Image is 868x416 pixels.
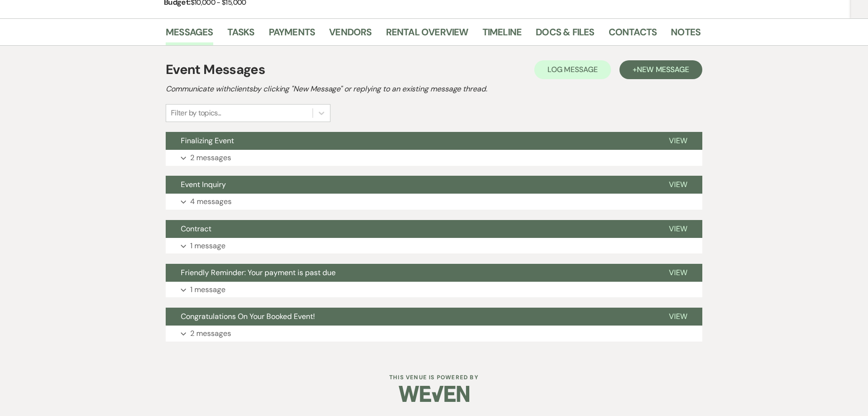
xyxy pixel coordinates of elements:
button: Contract [166,220,654,238]
p: 4 messages [190,196,232,208]
span: View [669,268,687,277]
span: Finalizing Event [181,136,234,146]
button: 1 message [166,282,702,298]
button: 2 messages [166,326,702,342]
h1: Event Messages [166,60,265,80]
a: Vendors [329,24,371,45]
a: Rental Overview [386,24,468,45]
a: Docs & Files [536,24,594,45]
button: View [654,176,702,194]
button: Event Inquiry [166,176,654,194]
a: Notes [671,24,700,45]
button: Log Message [534,60,611,79]
button: Finalizing Event [166,132,654,150]
button: 1 message [166,238,702,254]
a: Payments [269,24,315,45]
button: Friendly Reminder: Your payment is past due [166,264,654,282]
a: Timeline [482,24,522,45]
p: 1 message [190,240,225,252]
p: 2 messages [190,327,231,340]
button: View [654,220,702,238]
span: Event Inquiry [181,179,226,189]
a: Contacts [609,24,657,45]
button: 2 messages [166,150,702,166]
button: +New Message [619,60,702,79]
span: Log Message [547,65,598,74]
h2: Communicate with clients by clicking "New Message" or replying to an existing message thread. [166,83,702,95]
span: View [669,311,687,321]
a: Tasks [227,24,255,45]
img: Weven Logo [399,377,469,410]
span: View [669,179,687,189]
button: View [654,264,702,282]
p: 1 message [190,284,225,296]
span: View [669,136,687,146]
span: Congratulations On Your Booked Event! [181,311,315,321]
span: New Message [637,65,689,74]
button: Congratulations On Your Booked Event! [166,308,654,326]
div: Filter by topics... [171,107,221,119]
a: Messages [166,24,213,45]
span: Friendly Reminder: Your payment is past due [181,268,336,277]
p: 2 messages [190,152,231,164]
span: Contract [181,224,211,234]
span: View [669,224,687,234]
button: 4 messages [166,194,702,210]
button: View [654,308,702,326]
button: View [654,132,702,150]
